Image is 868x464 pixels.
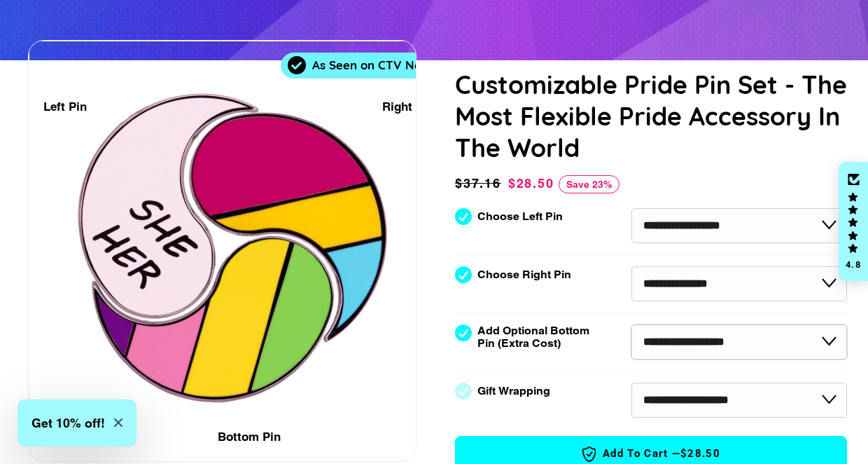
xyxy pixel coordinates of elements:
div: Click to open Judge.me floating reviews tab [839,162,868,281]
div: Left Pin [43,97,87,116]
span: Add to Cart — [477,445,825,463]
div: Bottom Pin [218,428,281,446]
div: Right Pin [382,97,434,116]
div: 1 / 9 [29,41,416,461]
span: $28.50 [680,446,720,461]
label: Add Optional Bottom Pin (Extra Cost) [477,325,595,350]
div: 4.8 [845,260,862,269]
label: Gift Wrapping [477,385,550,397]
